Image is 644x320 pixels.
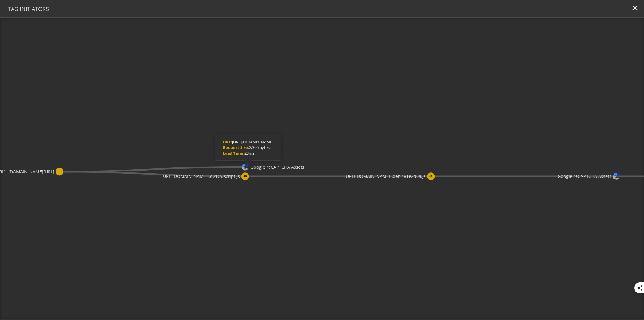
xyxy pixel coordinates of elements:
strong: URL: [223,139,232,145]
text: Google reCAPTCHA Assets [558,173,611,179]
div: [URL][DOMAIN_NAME] [223,139,273,145]
mat-icon: close [631,4,639,12]
strong: Request Size: [223,145,249,150]
h4: Tag Initiators [8,6,49,12]
strong: Load Time: [223,150,244,156]
text: Google reCAPTCHA Assets [251,164,304,170]
div: 2,366 bytes [223,145,273,156]
text: [URL][DOMAIN_NAME]..d21c5/script.js [161,173,240,179]
div: 23ms [223,150,273,156]
text: [URL][DOMAIN_NAME]..der-481e2d0a.js [344,173,425,179]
